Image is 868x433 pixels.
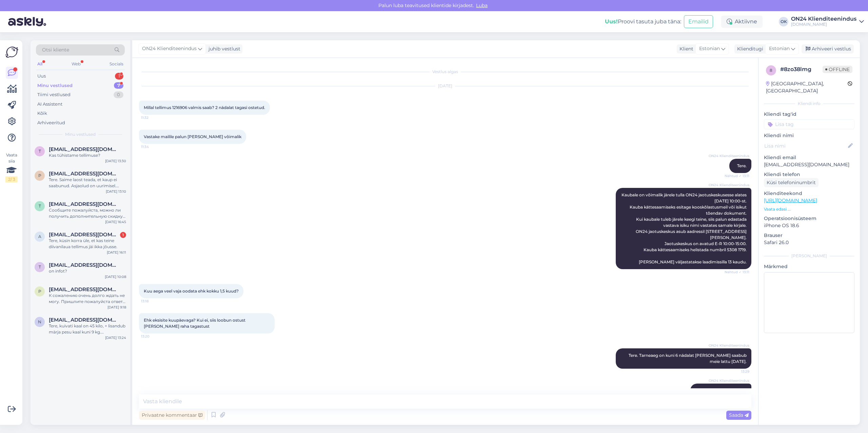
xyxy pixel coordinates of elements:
[37,110,47,117] div: Kõik
[49,293,126,305] div: К сожалению очень долго ждать не могу. Пришлите пожалуйста ответ на почте [EMAIL_ADDRESS][DOMAIN_...
[724,269,749,275] span: Nähtud ✓ 13:11
[709,343,749,348] span: ON24 Klienditeenindus
[823,66,852,73] span: Offline
[764,171,854,178] p: Kliendi telefon
[699,45,720,52] span: Estonian
[764,263,854,270] p: Märkmed
[141,144,166,149] span: 11:34
[49,171,119,177] span: piret.piiroja.777@gmail.ee
[105,219,126,224] div: [DATE] 16:45
[141,299,166,304] span: 13:18
[49,286,119,293] span: Pavelumb@gmail.com
[49,177,126,189] div: Tere. Saime laost teada, et kaup ei saabunud. Asjaolud on uurimisel. Anname Teile koheselt teada,...
[49,152,126,158] div: Kas tühistame tellimuse?
[144,105,265,110] span: Millal tellimus 1216906 valmis saab? 2 nädalat tagasi ostetud.
[107,305,126,310] div: [DATE] 9:18
[142,45,197,52] span: ON24 Klienditeenindus
[709,378,749,383] span: ON24 Klienditeenindus
[39,149,41,154] span: t
[37,82,73,89] div: Minu vestlused
[49,323,126,335] div: Tere, kuivati kaal on 45 kilo, + lisandub märja pesu kaal kuni 9 kg. [PERSON_NAME] peaks kannatam...
[791,16,856,22] div: ON24 Klienditeenindus
[737,163,747,168] span: Tere.
[764,222,854,229] p: iPhone OS 18.6
[49,317,119,323] span: nele.mandla@gmail.com
[605,18,618,25] b: Uus!
[37,73,46,80] div: Uus
[49,262,119,268] span: tiia069@gmail.com
[139,411,205,420] div: Privaatne kommentaar
[724,369,749,374] span: 13:29
[37,91,71,98] div: Tiimi vestlused
[802,44,854,53] div: Arhiveeri vestlus
[764,239,854,246] p: Safari 26.0
[105,158,126,164] div: [DATE] 13:30
[144,134,241,139] span: Vastake mailile palun [PERSON_NAME] võimalik
[38,289,41,294] span: P
[764,111,854,118] p: Kliendi tag'id
[114,82,123,89] div: 7
[144,318,246,329] span: Ehk eksisite kuupäevaga? Kui ei, siis loobun ostust [PERSON_NAME] raha tagastust
[38,319,41,324] span: n
[764,253,854,259] div: [PERSON_NAME]
[764,215,854,222] p: Operatsioonisüsteem
[729,412,749,418] span: Saada
[791,16,864,27] a: ON24 Klienditeenindus[DOMAIN_NAME]
[791,22,856,27] div: [DOMAIN_NAME]
[5,46,18,59] img: Askly Logo
[677,45,693,52] div: Klient
[780,65,823,73] div: # 8zo38lmg
[734,45,763,52] div: Klienditugi
[70,60,82,68] div: Web
[114,91,123,98] div: 0
[49,268,126,274] div: on infot?
[106,189,126,194] div: [DATE] 13:10
[5,152,18,182] div: Vaata siia
[684,15,713,28] button: Emailid
[766,80,848,94] div: [GEOGRAPHIC_DATA], [GEOGRAPHIC_DATA]
[141,115,166,120] span: 11:32
[474,2,490,8] span: Luba
[721,16,763,28] div: Aktiivne
[764,190,854,197] p: Klienditeekond
[764,119,854,129] input: Lisa tag
[769,45,790,52] span: Estonian
[39,203,41,209] span: t
[779,17,788,26] div: OK
[38,234,41,239] span: a
[764,197,817,203] a: [URL][DOMAIN_NAME]
[49,207,126,219] div: Сообщите пожалуйста, можно ли получить дополнительную скидку на диван [GEOGRAPHIC_DATA] MN-405491...
[38,173,41,178] span: p
[139,83,751,89] div: [DATE]
[139,69,751,75] div: Vestlus algas
[105,335,126,340] div: [DATE] 13:24
[141,334,166,339] span: 13:20
[709,182,749,188] span: ON24 Klienditeenindus
[629,353,748,364] span: Tere. Tarneaeg on kuni 6 nädalat [PERSON_NAME] saabub meie lattu [DATE].
[695,388,747,393] span: Kas tühistame tellimuse?
[49,238,126,250] div: Tere, küsin korra üle, et kas teine diivanilaua tellimus jäi ikka jõusse.
[37,120,65,126] div: Arhiveeritud
[36,60,44,68] div: All
[105,274,126,279] div: [DATE] 10:08
[605,18,681,26] div: Proovi tasuta juba täna:
[764,206,854,212] p: Vaata edasi ...
[107,250,126,255] div: [DATE] 16:11
[5,176,18,182] div: 2 / 3
[49,146,119,152] span: toomas.raist@gmail.com
[764,132,854,139] p: Kliendi nimi
[622,192,748,264] span: Kaubale on võimalik järele tulla ON24 jaotuskeskusesse alates [DATE] 10:00-st. Kauba kättesaamise...
[709,153,749,158] span: ON24 Klienditeenindus
[764,232,854,239] p: Brauser
[120,232,126,238] div: 1
[49,232,119,238] span: annely.karu@mail.ee
[144,288,239,294] span: Kuu aega veel vaja oodata ehk kokku 1,5 kuud?
[764,142,847,150] input: Lisa nimi
[39,264,41,269] span: t
[206,45,240,52] div: juhib vestlust
[42,46,69,53] span: Otsi kliente
[115,73,123,80] div: 1
[49,201,119,207] span: trulling@mail.ru
[764,101,854,107] div: Kliendi info
[764,178,818,187] div: Küsi telefoninumbrit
